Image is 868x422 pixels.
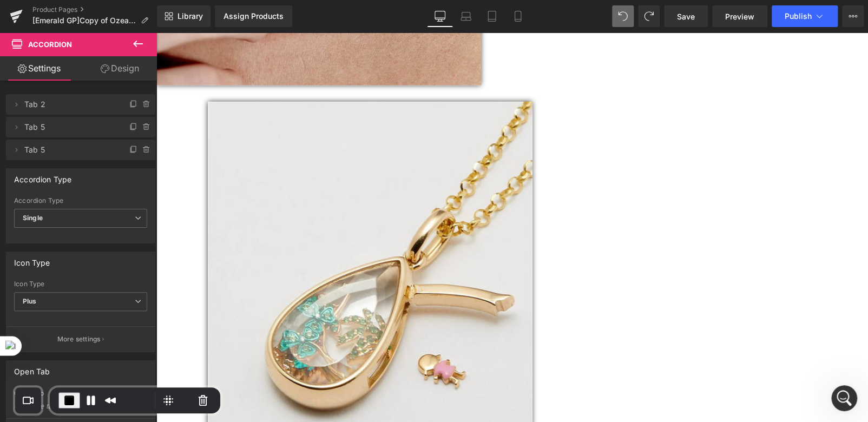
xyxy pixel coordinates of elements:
div: Icon Type [14,280,147,288]
div: Accordion Type [14,169,72,184]
div: Open Tab [14,361,50,376]
span: [Emerald GP]Copy of Ozeans || [DATE] || [32,16,136,25]
span: Library [177,11,203,21]
div: Open one tab as default [14,403,111,410]
iframe: Intercom live chat [831,385,857,411]
button: Publish [772,5,838,27]
span: Publish [785,12,812,21]
a: Tablet [479,5,505,27]
b: Single [23,214,43,222]
a: Design [81,56,159,81]
span: Accordion [28,40,72,49]
a: Preview [712,5,767,27]
div: Open Tab [14,389,113,400]
span: Save [677,11,695,22]
span: Tab 5 [24,140,115,160]
a: New Library [157,5,211,27]
b: Plus [23,297,37,305]
iframe: To enrich screen reader interactions, please activate Accessibility in Grammarly extension settings [156,32,868,422]
span: Tab 2 [24,94,115,115]
a: Product Pages [32,5,157,14]
p: More settings [57,334,101,344]
span: Preview [725,11,754,22]
a: Desktop [427,5,453,27]
div: Accordion Type [14,197,147,205]
button: More settings [6,326,155,352]
button: Redo [638,5,660,27]
button: Undo [612,5,634,27]
div: Assign Products [223,12,284,21]
a: Mobile [505,5,531,27]
button: More [842,5,864,27]
span: Tab 5 [24,117,115,137]
a: Laptop [453,5,479,27]
div: Icon Type [14,252,50,267]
